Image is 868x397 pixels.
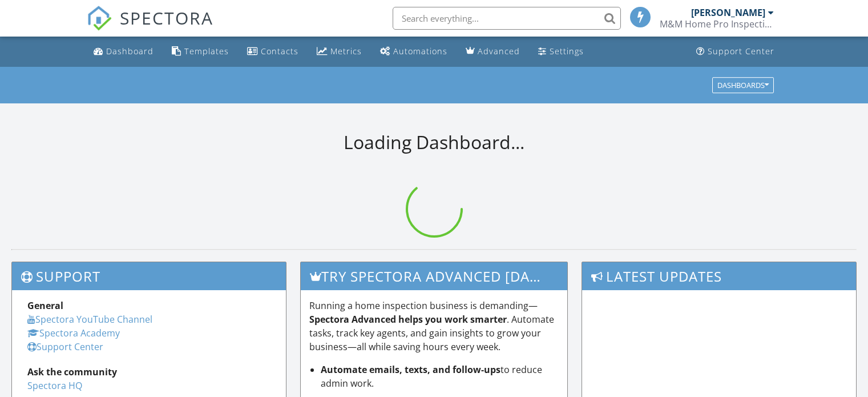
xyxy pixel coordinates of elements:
div: Support Center [708,46,774,57]
div: Settings [550,46,584,57]
strong: Automate emails, texts, and follow-ups [321,363,500,376]
strong: Spectora Advanced helps you work smarter [309,313,507,326]
p: Running a home inspection business is demanding— . Automate tasks, track key agents, and gain ins... [309,299,559,354]
div: Ask the community [27,365,271,379]
div: Dashboard [106,46,154,57]
a: Metrics [312,41,366,62]
a: Dashboard [89,41,158,62]
div: Advanced [478,46,520,57]
a: Advanced [461,41,524,62]
a: Templates [167,41,233,62]
a: Support Center [27,340,103,353]
button: Dashboards [712,77,774,93]
li: to reduce admin work. [321,363,559,390]
img: The Best Home Inspection Software - Spectora [87,6,112,31]
div: Automations [393,46,447,57]
div: [PERSON_NAME] [691,7,765,18]
h3: Support [12,262,286,290]
span: SPECTORA [120,6,213,30]
div: Metrics [330,46,362,57]
a: Spectora YouTube Channel [27,313,152,326]
a: Support Center [692,41,779,62]
div: Dashboards [717,81,769,89]
a: Settings [534,41,588,62]
a: Spectora HQ [27,379,82,392]
div: Templates [184,46,229,57]
a: Spectora Academy [27,327,120,339]
div: M&M Home Pro Inspections, PLLC [660,18,774,30]
h3: Try spectora advanced [DATE] [301,262,568,290]
a: Automations (Basic) [376,41,452,62]
a: Contacts [243,41,303,62]
h3: Latest Updates [582,262,856,290]
input: Search everything... [393,7,621,30]
a: SPECTORA [87,15,213,39]
div: Contacts [261,46,298,57]
strong: General [27,299,63,312]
